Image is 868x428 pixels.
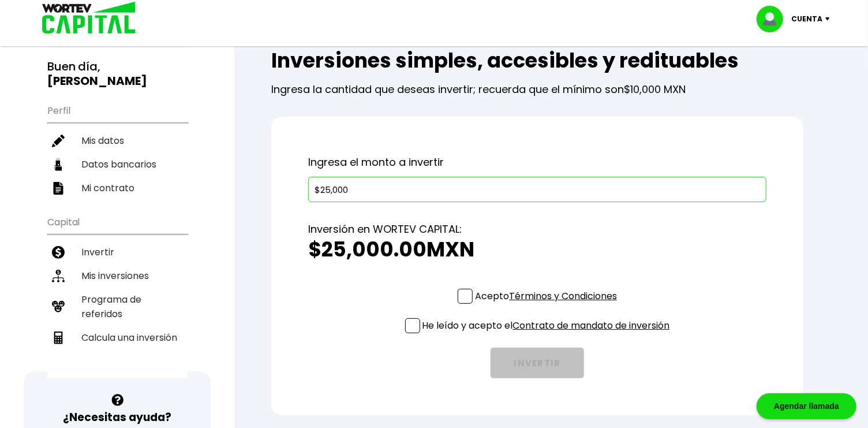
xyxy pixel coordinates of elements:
[757,6,791,32] img: profile-image
[475,289,617,303] p: Acepto
[308,238,766,261] h2: $25,000.00 MXN
[271,72,803,98] p: Ingresa la cantidad que deseas invertir; recuerda que el mínimo son
[47,264,188,288] a: Mis inversiones
[47,98,188,200] ul: Perfil
[422,318,670,333] p: He leído y acepto el
[52,158,65,171] img: datos-icon.10cf9172.svg
[271,49,803,72] h2: Inversiones simples, accesibles y redituables
[822,17,838,21] img: icon-down
[308,154,766,171] p: Ingresa el monto a invertir
[47,152,188,176] a: Datos bancarios
[308,221,766,238] p: Inversión en WORTEV CAPITAL:
[52,300,65,313] img: recomiendanos-icon.9b8e9327.svg
[52,135,65,147] img: editar-icon.952d3147.svg
[52,270,65,282] img: inversiones-icon.6695dc30.svg
[47,209,188,378] ul: Capital
[47,59,188,88] h3: Buen día,
[63,409,171,426] h3: ¿Necesitas ayuda?
[47,73,148,89] b: [PERSON_NAME]
[52,332,65,344] img: calculadora-icon.17d418c4.svg
[791,10,822,28] p: Cuenta
[757,393,856,419] div: Agendar llamada
[513,319,670,332] a: Contrato de mandato de inversión
[47,326,188,349] a: Calcula una inversión
[491,348,584,378] button: INVERTIR
[52,246,65,259] img: invertir-icon.b3b967d7.svg
[47,129,188,152] a: Mis datos
[47,240,188,264] a: Invertir
[47,176,188,200] a: Mi contrato
[47,288,188,326] a: Programa de referidos
[624,82,686,96] span: $10,000 MXN
[509,289,617,303] a: Términos y Condiciones
[52,182,65,195] img: contrato-icon.f2db500c.svg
